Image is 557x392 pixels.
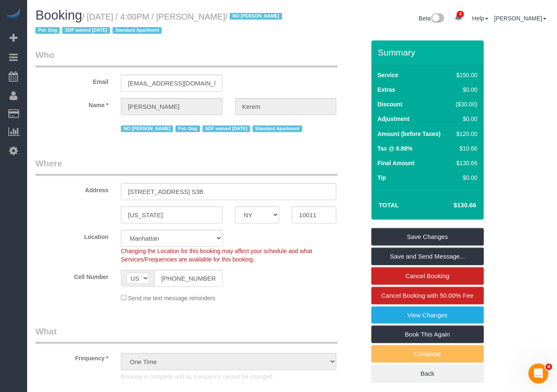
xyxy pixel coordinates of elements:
[453,130,478,138] div: $120.00
[29,98,115,109] label: Name *
[453,173,478,182] div: $0.00
[29,270,115,281] label: Cell Number
[35,8,82,23] span: Booking
[230,13,282,20] span: NO [PERSON_NAME]
[378,115,410,123] label: Adjustment
[371,228,484,246] a: Save Changes
[453,100,478,108] div: ($30.00)
[371,307,484,324] a: View Changes
[371,248,484,265] a: Save and Send Message...
[378,159,415,167] label: Final Amount
[450,8,467,27] a: 6
[154,270,223,287] input: Cell Number
[35,27,60,34] span: Pet- Dog
[419,15,445,22] a: Beta
[378,71,399,79] label: Service
[35,325,338,344] legend: What
[121,75,223,92] input: Email
[35,49,338,68] legend: Who
[529,364,549,384] iframe: Intercom live chat
[453,71,478,79] div: $150.00
[29,351,115,362] label: Frequency *
[121,372,336,381] p: Booking is complete and its Frequency cannot be changed
[371,287,484,304] a: Cancel Booking with 50.00% Fee
[453,159,478,167] div: $130.66
[121,98,223,115] input: First Name
[128,295,215,302] span: Send me text message reminders
[453,85,478,94] div: $0.00
[203,126,250,132] span: SDF waived [DATE]
[494,15,547,22] a: [PERSON_NAME]
[378,130,441,138] label: Amount (before Taxes)
[472,15,489,22] a: Help
[29,75,115,86] label: Email
[431,13,444,24] img: New interface
[5,8,22,20] img: Automaid Logo
[378,48,480,57] h3: Summary
[429,202,476,209] h4: $130.66
[35,157,338,176] legend: Where
[121,206,223,224] input: City
[29,230,115,241] label: Location
[379,201,399,209] strong: Total
[546,364,552,370] span: 4
[371,267,484,285] a: Cancel Booking
[292,206,336,224] input: Zip Code
[378,85,396,94] label: Extras
[378,144,413,153] label: Tax @ 8.88%
[121,248,312,263] span: Changing the Location for this booking may affect your schedule and what Services/Frequencies are...
[378,173,386,182] label: Tip
[253,126,302,132] span: Standard Apartment
[235,98,337,115] input: Last Name
[121,126,173,132] span: NO [PERSON_NAME]
[113,27,162,34] span: Standard Apartment
[371,365,484,382] a: Back
[378,100,403,108] label: Discount
[176,126,200,132] span: Pet- Dog
[381,292,474,299] span: Cancel Booking with 50.00% Fee
[62,27,110,34] span: SDF waived [DATE]
[453,115,478,123] div: $0.00
[29,183,115,194] label: Address
[371,326,484,343] a: Book This Again
[457,11,464,18] span: 6
[453,144,478,153] div: $10.66
[35,12,285,35] small: / [DATE] / 4:00PM / [PERSON_NAME]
